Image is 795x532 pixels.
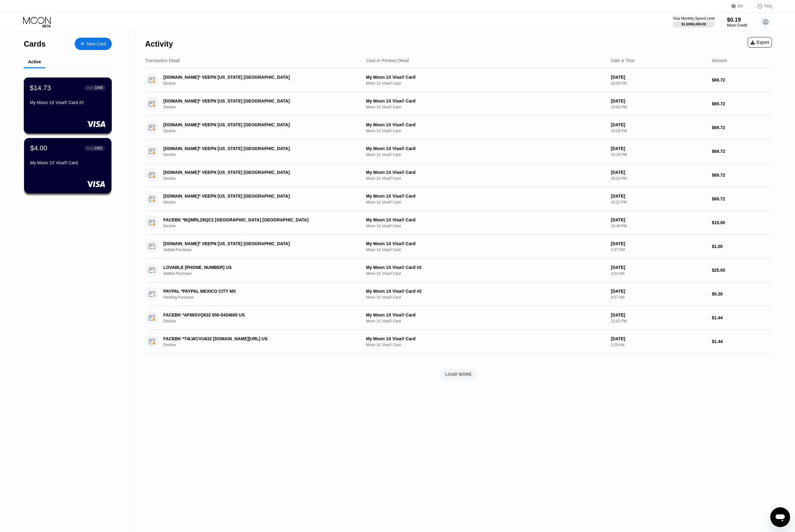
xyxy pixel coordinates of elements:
div: ● ● ● ● [87,87,94,89]
div: $25.00 [712,268,772,273]
div: Decline [163,200,358,204]
div: Moon 1X Visa® Card [366,319,606,323]
div: FAQ [750,3,772,9]
div: LOVABLE [PHONE_NUMBER] US [163,265,344,270]
div: Moon 1X Visa® Card [366,153,606,157]
div: [DOMAIN_NAME]* VEEPN [US_STATE] [GEOGRAPHIC_DATA]DeclineMy Moon 1X Visa® CardMoon 1X Visa® Card[D... [145,163,772,187]
div: [DOMAIN_NAME]* VEEPN [US_STATE] [GEOGRAPHIC_DATA]DeclineMy Moon 1X Visa® CardMoon 1X Visa® Card[D... [145,68,772,92]
div: $69.72 [712,149,772,154]
div: New Card [75,38,112,50]
div: [DOMAIN_NAME]* VEEPN [US_STATE] [GEOGRAPHIC_DATA]DeclineMy Moon 1X Visa® CardMoon 1X Visa® Card[D... [145,140,772,163]
div: FACEBK *AF68SVQ632 650-5434800 US [163,312,344,317]
div: [DATE] [611,170,707,175]
div: My Moon 1X Visa® Card [366,241,606,246]
div: EN [738,4,743,8]
div: My Moon 1X Visa® Card [366,312,606,317]
div: 10:22 PM [611,200,707,204]
div: [DOMAIN_NAME]* VEEPN [US_STATE] [GEOGRAPHIC_DATA] [163,122,344,127]
div: Moon 1X Visa® Card [366,271,606,276]
div: $4.00 [30,144,47,152]
div: Decline [163,105,358,109]
div: $1.44 [712,339,772,344]
div: Decline [163,343,358,347]
div: 10:22 PM [611,176,707,181]
div: Moon Credit [727,23,747,27]
div: Visa Monthly Spend Limit$1.00/$4,000.00 [673,16,714,27]
div: EN [731,3,750,9]
div: Visa Monthly Spend Limit [673,16,714,21]
div: Decline [163,129,358,133]
div: Export [748,37,772,48]
div: Transaction Detail [145,58,180,63]
div: Cards [24,40,46,48]
div: Moon 1X Visa® Card [366,129,606,133]
div: [DATE] [611,312,707,317]
div: [DOMAIN_NAME]* VEEPN [US_STATE] [GEOGRAPHIC_DATA]Settled PurchaseMy Moon 1X Visa® CardMoon 1X Vis... [145,235,772,258]
div: 2:20 AM [611,343,707,347]
div: [DOMAIN_NAME]* VEEPN [US_STATE] [GEOGRAPHIC_DATA]DeclineMy Moon 1X Visa® CardMoon 1X Visa® Card[D... [145,116,772,140]
div: 12:02 PM [611,319,707,323]
div: My Moon 1X Visa® Card [366,217,606,222]
div: 10:00 PM [611,105,707,109]
div: $4.00● ● ● ●1902My Moon 1X Visa® Card [24,138,111,193]
div: My Moon 1X Visa® Card #2 [30,100,106,105]
div: Decline [163,176,358,181]
div: Export [751,40,769,45]
div: 10:00 PM [611,81,707,86]
iframe: Button to launch messaging window [770,507,790,527]
div: My Moon 1X Visa® Card #2 [366,289,606,294]
div: $1.00 [712,244,772,249]
div: Decline [163,319,358,323]
div: My Moon 1X Visa® Card [366,122,606,127]
div: FACEBK *T4LWCVU632 [DOMAIN_NAME][URL] US [163,336,344,341]
div: Moon 1X Visa® Card [366,343,606,347]
div: [DATE] [611,289,707,294]
div: [DOMAIN_NAME]* VEEPN [US_STATE] [GEOGRAPHIC_DATA]DeclineMy Moon 1X Visa® CardMoon 1X Visa® Card[D... [145,187,772,211]
div: Settled Purchase [163,271,358,276]
div: PAYPAL *PAYPAL MEXICO CITY MXPending PurchaseMy Moon 1X Visa® Card #2Moon 1X Visa® Card[DATE]4:57... [145,282,772,306]
div: Card or Product Detail [366,58,409,63]
div: LOAD MORE [445,371,472,377]
div: ● ● ● ● [87,147,93,149]
div: [DATE] [611,265,707,270]
div: Moon 1X Visa® Card [366,200,606,204]
div: [DATE] [611,98,707,103]
div: Activity [145,40,173,48]
div: [DOMAIN_NAME]* VEEPN [US_STATE] [GEOGRAPHIC_DATA] [163,75,344,80]
div: $69.72 [712,77,772,82]
div: [DOMAIN_NAME]* VEEPN [US_STATE] [GEOGRAPHIC_DATA] [163,98,344,103]
div: My Moon 1X Visa® Card [366,98,606,103]
div: $1.44 [712,315,772,320]
div: [DATE] [611,217,707,222]
div: [DOMAIN_NAME]* VEEPN [US_STATE] [GEOGRAPHIC_DATA]DeclineMy Moon 1X Visa® CardMoon 1X Visa® Card[D... [145,92,772,116]
div: $15.00 [712,220,772,225]
div: [DATE] [611,146,707,151]
div: $0.19 [727,17,747,23]
div: Moon 1X Visa® Card [366,105,606,109]
div: 10:29 PM [611,129,707,133]
div: My Moon 1X Visa® Card [366,336,606,341]
div: [DOMAIN_NAME]* VEEPN [US_STATE] [GEOGRAPHIC_DATA] [163,170,344,175]
div: My Moon 1X Visa® Card [366,194,606,199]
div: 1848 [94,86,103,90]
div: [DATE] [611,194,707,199]
div: Settled Purchase [163,248,358,252]
div: $69.72 [712,101,772,106]
div: 2:37 PM [611,248,707,252]
div: FACEBK *T4LWCVU632 [DOMAIN_NAME][URL] USDeclineMy Moon 1X Visa® CardMoon 1X Visa® Card[DATE]2:20 ... [145,330,772,354]
div: Moon 1X Visa® Card [366,224,606,228]
div: My Moon 1X Visa® Card [30,160,105,165]
div: Amount [712,58,727,63]
div: LOAD MORE [145,369,772,379]
div: [DATE] [611,75,707,80]
div: $1.00 / $4,000.00 [681,22,706,26]
div: 4:57 AM [611,295,707,300]
div: [DATE] [611,336,707,341]
div: Active [28,59,41,64]
div: $69.72 [712,125,772,130]
div: $14.73● ● ● ●1848My Moon 1X Visa® Card #2 [24,78,111,133]
div: Decline [163,224,358,228]
div: $0.26 [712,291,772,296]
div: $69.72 [712,173,772,178]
